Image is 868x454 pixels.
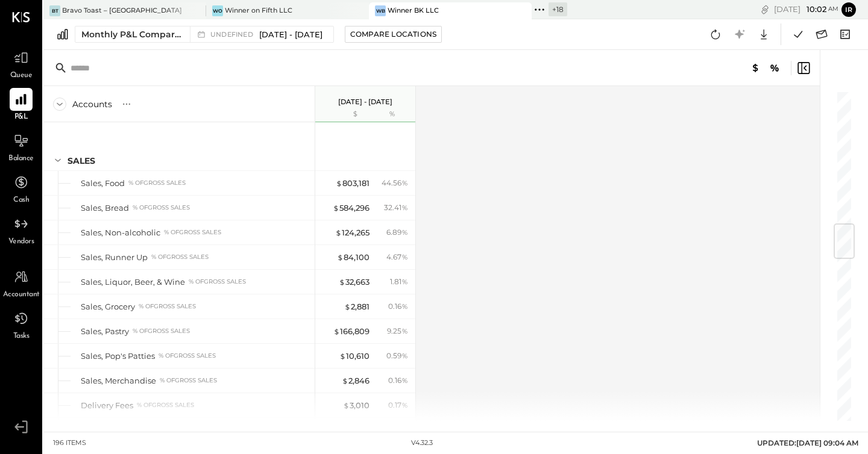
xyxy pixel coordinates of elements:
[49,5,60,16] div: BT
[350,29,436,39] div: Compare Locations
[333,326,340,336] span: $
[81,28,183,40] div: Monthly P&L Comparison
[81,400,133,411] div: Delivery Fees
[549,2,567,16] div: + 18
[128,179,186,187] div: % of GROSS SALES
[373,110,412,119] div: %
[210,31,256,38] span: undefined
[386,350,408,361] div: 0.59
[401,227,408,237] span: %
[828,5,838,13] span: am
[342,376,348,385] span: $
[159,352,216,360] div: % of GROSS SALES
[401,350,408,360] span: %
[81,326,129,337] div: Sales, Pastry
[8,154,34,164] span: Balance
[68,155,95,167] div: SALES
[81,252,148,263] div: Sales, Runner Up
[1,266,42,300] a: Accountant
[401,400,408,409] span: %
[164,228,221,237] div: % of GROSS SALES
[344,301,370,313] div: 2,881
[401,252,408,261] span: %
[8,237,34,247] span: Vendors
[321,110,370,119] div: $
[81,375,156,387] div: Sales, Merchandise
[1,307,42,342] a: Tasks
[151,253,209,261] div: % of GROSS SALES
[333,203,339,213] span: $
[81,350,155,362] div: Sales, Pop's Patties
[53,438,86,448] div: 196 items
[339,351,346,361] span: $
[81,276,185,288] div: Sales, Liquor, Beer, & Wine
[343,400,370,411] div: 3,010
[342,375,370,387] div: 2,846
[81,227,160,238] div: Sales, Non-alcoholic
[401,202,408,212] span: %
[133,204,190,212] div: % of GROSS SALES
[386,252,408,263] div: 4.67
[401,276,408,286] span: %
[401,326,408,335] span: %
[386,227,408,238] div: 6.89
[13,195,29,206] span: Cash
[133,327,190,335] div: % of GROSS SALES
[337,252,370,263] div: 84,100
[388,400,408,411] div: 0.17
[10,70,33,81] span: Queue
[384,202,408,213] div: 32.41
[1,129,42,164] a: Balance
[382,178,408,188] div: 44.56
[3,290,40,300] span: Accountant
[802,4,826,15] span: 10 : 02
[388,375,408,386] div: 0.16
[14,112,28,123] span: P&L
[81,301,135,313] div: Sales, Grocery
[81,202,129,214] div: Sales, Bread
[344,302,351,311] span: $
[774,4,838,15] div: [DATE]
[160,376,217,385] div: % of GROSS SALES
[757,438,858,447] span: UPDATED: [DATE] 09:04 AM
[137,401,194,409] div: % of GROSS SALES
[375,5,386,16] div: WB
[333,202,370,214] div: 584,296
[401,301,408,311] span: %
[333,326,370,337] div: 166,809
[1,46,42,81] a: Queue
[759,3,771,16] div: copy link
[72,98,112,110] div: Accounts
[75,26,334,43] button: Monthly P&L Comparison undefined[DATE] - [DATE]
[401,178,408,187] span: %
[338,98,392,106] p: [DATE] - [DATE]
[259,29,322,40] span: [DATE] - [DATE]
[339,276,370,288] div: 32,663
[343,400,350,410] span: $
[401,375,408,385] span: %
[212,5,223,16] div: Wo
[390,276,408,287] div: 1.81
[62,6,182,16] div: Bravo Toast – [GEOGRAPHIC_DATA]
[841,2,856,17] button: Ir
[411,438,433,448] div: v 4.32.3
[337,252,344,262] span: $
[339,350,370,362] div: 10,610
[335,228,342,237] span: $
[387,326,408,337] div: 9.25
[189,278,246,286] div: % of GROSS SALES
[388,6,439,16] div: Winner BK LLC
[1,171,42,206] a: Cash
[225,6,292,16] div: Winner on Fifth LLC
[1,88,42,123] a: P&L
[335,227,370,238] div: 124,265
[388,301,408,312] div: 0.16
[336,178,342,188] span: $
[339,277,345,287] span: $
[139,302,196,311] div: % of GROSS SALES
[336,178,370,189] div: 803,181
[345,26,442,43] button: Compare Locations
[1,213,42,247] a: Vendors
[13,331,30,342] span: Tasks
[81,178,125,189] div: Sales, Food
